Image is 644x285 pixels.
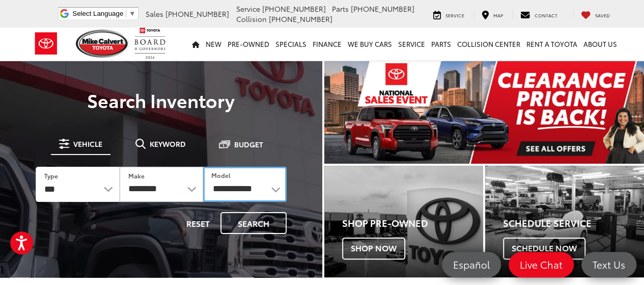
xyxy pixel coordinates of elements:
a: Schedule Service Schedule Now [485,166,644,277]
a: Select Language​ [72,10,135,17]
a: Shop Pre-Owned Shop Now [324,166,483,277]
h4: Schedule Service [503,218,644,228]
a: Pre-Owned [225,28,272,60]
span: Parts [332,4,349,14]
a: Service [395,28,428,60]
span: [PHONE_NUMBER] [351,4,414,14]
span: ▼ [129,10,135,17]
a: My Saved Vehicles [573,9,618,19]
a: Contact [513,9,565,19]
a: Home [189,28,203,60]
a: Parts [428,28,454,60]
a: Live Chat [509,252,574,277]
a: Finance [310,28,345,60]
button: Search [220,212,287,234]
span: ​ [126,10,126,17]
a: Text Us [581,252,636,277]
span: Service [445,12,464,18]
span: Map [493,12,503,18]
h4: Shop Pre-Owned [342,218,483,228]
span: [PHONE_NUMBER] [262,4,326,14]
img: Toyota [27,27,65,60]
a: Service [426,9,472,19]
a: WE BUY CARS [345,28,395,60]
span: Select Language [72,10,123,17]
span: Live Chat [515,258,568,271]
a: About Us [580,28,620,60]
span: Shop Now [342,238,405,259]
a: Collision Center [454,28,523,60]
span: Vehicle [73,140,102,147]
span: Español [448,258,495,271]
span: Text Us [587,258,630,271]
span: Schedule Now [503,238,585,259]
span: Contact [535,12,557,18]
span: Collision [236,14,267,24]
label: Make [128,171,145,180]
a: Español [442,252,501,277]
img: Mike Calvert Toyota [76,30,130,58]
a: Specials [272,28,310,60]
a: New [203,28,225,60]
label: Model [211,171,231,179]
button: Reset [178,212,218,234]
div: Toyota [485,166,644,277]
a: Map [474,9,511,19]
label: Type [44,171,58,180]
div: Toyota [324,166,483,277]
span: Service [236,4,260,14]
span: Keyword [150,140,186,147]
span: Saved [595,12,610,18]
span: [PHONE_NUMBER] [165,9,229,19]
span: Sales [146,9,163,19]
span: [PHONE_NUMBER] [269,14,332,24]
a: Rent a Toyota [523,28,580,60]
h3: Search Inventory [21,90,301,110]
span: Budget [234,141,263,148]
